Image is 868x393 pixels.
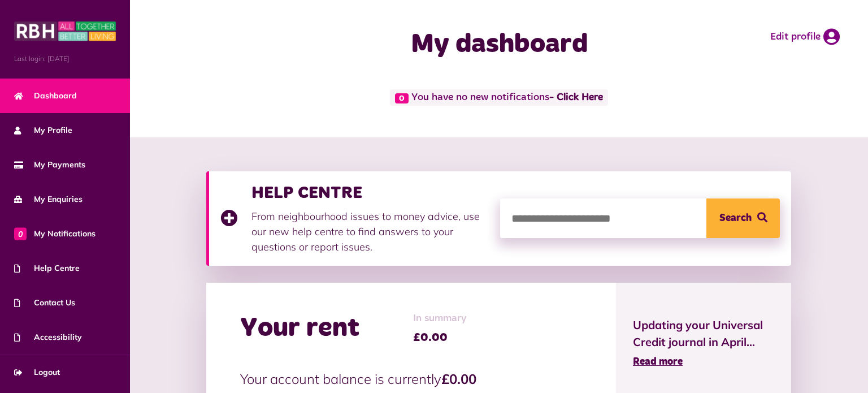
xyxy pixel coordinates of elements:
[14,366,60,378] span: Logout
[549,93,603,103] a: - Click Here
[719,198,752,238] span: Search
[14,124,72,136] span: My Profile
[14,20,116,42] img: MyRBH
[633,317,774,370] a: Updating your Universal Credit journal in April... Read more
[413,311,467,326] span: In summary
[240,312,359,345] h2: Your rent
[14,54,116,64] span: Last login: [DATE]
[14,159,85,171] span: My Payments
[395,93,409,103] span: 0
[633,357,683,367] span: Read more
[770,28,840,45] a: Edit profile
[413,329,467,346] span: £0.00
[14,90,77,102] span: Dashboard
[14,228,96,240] span: My Notifications
[326,28,672,61] h1: My dashboard
[441,370,476,387] strong: £0.00
[14,297,75,309] span: Contact Us
[251,183,489,203] h3: HELP CENTRE
[240,369,581,389] p: Your account balance is currently
[14,262,80,274] span: Help Centre
[706,198,780,238] button: Search
[14,227,27,240] span: 0
[390,89,607,106] span: You have no new notifications
[251,209,489,254] p: From neighbourhood issues to money advice, use our new help centre to find answers to your questi...
[633,317,774,351] span: Updating your Universal Credit journal in April...
[14,331,82,343] span: Accessibility
[14,193,83,205] span: My Enquiries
